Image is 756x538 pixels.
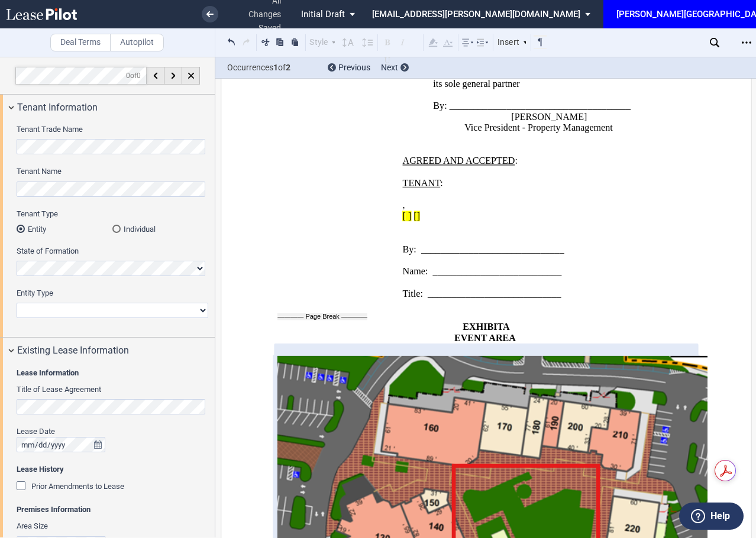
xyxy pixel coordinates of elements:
span: [ [403,211,406,222]
span: Area Size [17,521,48,530]
span: Tenant Name [17,167,62,176]
b: Premises Information [17,505,91,514]
div: Insert [496,35,530,50]
span: Initial Draft [301,9,345,20]
span: : [440,178,442,189]
label: Help [710,508,730,524]
span: Vice President - Property Management [464,122,613,133]
span: By: ______________________________________ [433,101,631,111]
span: ___________________________ [433,266,562,277]
span: EVENT AREA [454,332,516,343]
label: Autopilot [110,34,164,51]
md-checkbox: Prior Amendments to Lease [17,481,124,492]
span: ____________________________ [428,289,561,299]
button: Cut [259,35,273,49]
button: Undo [225,35,238,49]
md-radio-button: Entity [17,223,112,234]
label: Deal Terms [50,34,111,51]
span: EXHIBIT [463,322,503,332]
span: Title of Lease Agreement [17,385,101,394]
span: its sole general partner [433,78,519,89]
b: 1 [273,63,278,72]
span: Previous [338,63,370,72]
span: [ [413,211,416,222]
span: ] [417,211,420,222]
span: , [403,200,405,210]
span: State of Formation [17,247,79,255]
span: ] [408,211,411,222]
span: 0 [126,71,130,79]
span: [PERSON_NAME] [511,111,587,122]
span: Occurrences of [227,61,319,74]
b: Lease History [17,465,64,474]
button: Copy [273,35,287,49]
span: Prior Amendments to Lease [31,482,124,491]
span: : [515,155,517,166]
b: Lease Information [17,368,79,377]
span: TENANT [403,178,441,189]
span: Existing Lease Information [17,343,129,358]
b: 2 [286,63,290,72]
span: Lease Date [17,427,55,436]
span: A [503,322,510,332]
span: ______________________________ [421,244,564,255]
button: true [91,437,105,452]
button: Toggle Control Characters [534,35,547,49]
md-radio-button: Individual [112,223,208,234]
span: Tenant Type [17,209,58,218]
span: 0 [137,71,141,79]
span: Name: [403,266,428,277]
span: of [126,71,141,79]
span: By: [403,244,416,255]
span: Tenant Trade Name [17,125,83,134]
button: Paste [288,35,302,49]
span: AGREED AND ACCEPTED [403,155,515,166]
div: Previous [328,62,370,74]
span: Title: [403,289,423,299]
span: Tenant Information [17,101,98,115]
div: Open Lease options menu [737,33,756,52]
span: Next [381,63,398,72]
span: Entity Type [17,289,53,297]
button: Help [679,503,744,530]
